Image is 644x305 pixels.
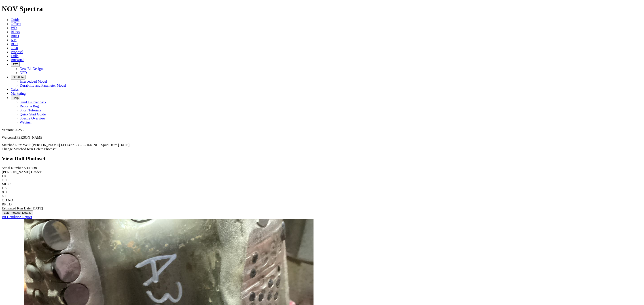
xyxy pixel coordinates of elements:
[2,206,31,210] label: Estimated Run Date
[2,198,7,202] label: OD
[7,202,12,206] span: TD
[5,186,7,190] span: G
[11,58,24,62] a: BitPortal
[2,128,642,132] div: Version: 2025.2
[5,190,8,194] span: X
[2,215,32,219] a: Bit Condition Report
[13,75,24,79] span: OrbitLite
[20,84,66,87] a: Durability and Parameter Model
[2,194,4,198] label: G
[13,96,19,100] span: Help
[34,147,57,151] a: Delete Photoset
[20,100,46,104] a: Send Us Feedback
[2,136,642,140] p: Welcome
[20,67,44,71] a: New Bit Designs
[20,112,46,116] a: Quick Start Guide
[2,186,4,190] label: L
[11,26,17,30] a: WD
[2,210,33,215] button: Edit Photoset Details
[11,88,19,91] a: Calcs
[5,178,7,182] span: 1
[11,30,20,34] a: BHAs
[11,34,19,38] a: BitIQ
[2,166,23,170] label: Serial Number
[32,206,43,210] span: [DATE]
[11,38,17,42] a: KM
[2,156,642,162] h2: View Dull Photoset
[11,42,18,46] a: BCR
[20,79,47,83] a: Interbedded Model
[2,182,8,186] label: MD
[15,136,44,139] span: [PERSON_NAME]
[2,190,4,194] label: X
[11,22,21,26] a: Offsets
[8,182,13,186] span: CT
[11,96,20,100] button: Help
[20,116,45,120] a: Spectra Overview
[23,143,130,147] span: Well: [PERSON_NAME] FED 4271-33-35-16N NH | Spud Date: [DATE]
[2,143,22,147] span: Matched Run:
[2,5,642,13] h1: NOV Spectra
[20,120,32,124] a: Webinar
[11,92,26,95] a: Marketing
[11,18,19,22] a: Guide
[5,194,6,198] span: I
[11,75,25,79] button: OrbitLite
[20,104,39,108] a: Report a Bug
[2,170,642,174] div: [PERSON_NAME] Grades:
[2,202,6,206] label: RP
[20,71,27,75] a: NPD
[11,50,23,54] a: Proposal
[2,178,4,182] label: O
[23,166,37,170] span: A308738
[20,108,41,112] a: Short Tutorials
[11,62,20,67] button: FTT
[8,198,13,202] span: NO
[13,63,18,66] span: FTT
[4,174,6,178] span: 0
[11,46,18,50] a: OAR
[2,147,33,151] a: Change Matched Run
[2,174,3,178] label: I
[11,54,19,58] a: Dulls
